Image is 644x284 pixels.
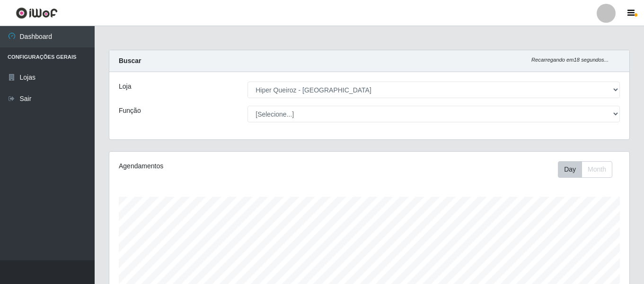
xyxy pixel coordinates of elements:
[119,82,131,92] label: Loja
[119,106,141,116] label: Função
[558,161,612,178] div: First group
[119,161,319,171] div: Agendamentos
[531,57,609,63] i: Recarregando em 18 segundos...
[558,161,620,178] div: Toolbar with button groups
[119,57,141,64] strong: Buscar
[582,161,612,178] button: Month
[16,7,58,19] img: CoreUI Logo
[558,161,582,178] button: Day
